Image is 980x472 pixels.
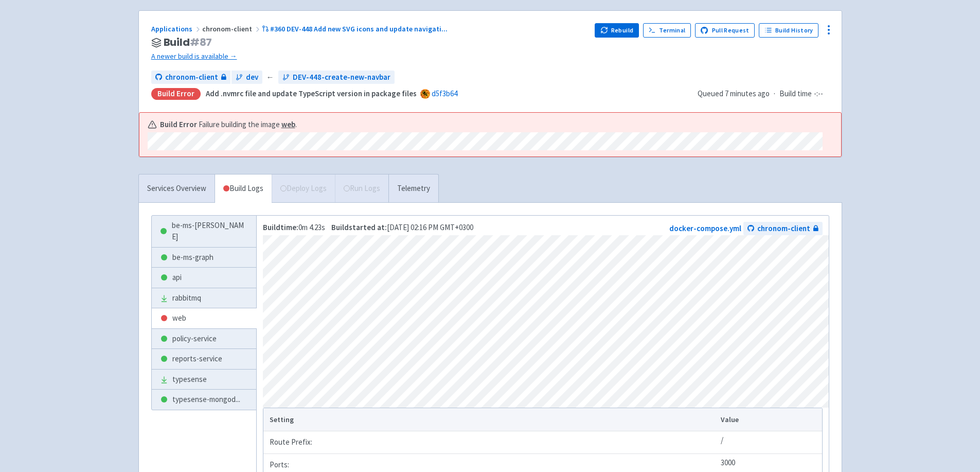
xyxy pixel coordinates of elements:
[698,89,770,98] span: Queued
[152,248,256,268] a: be-ms-graph
[206,89,417,98] strong: Add .nvmrc file and update TypeScript version in package files
[725,89,770,98] time: 7 minutes ago
[743,222,823,236] a: chronom-client
[199,119,297,131] span: Failure building the image .
[595,23,639,38] button: Rebuild
[172,394,240,406] span: typesense-mongod ...
[698,88,829,100] div: ·
[151,71,230,84] a: chronom-client
[152,390,256,410] a: typesense-mongod...
[202,24,262,33] span: chronom-client
[270,24,448,33] span: #360 DEV-448 Add new SVG icons and update navigati ...
[669,223,741,233] a: docker-compose.yml
[151,88,201,100] div: Build Error
[246,72,258,83] span: dev
[331,222,473,232] span: [DATE] 02:16 PM GMT+0300
[151,24,202,33] a: Applications
[263,222,325,232] span: 0m 4.23s
[266,72,274,83] span: ←
[215,174,272,203] a: Build Logs
[152,288,256,308] a: rabbitmq
[695,23,755,38] a: Pull Request
[718,431,822,453] td: /
[718,408,822,431] th: Value
[262,24,450,33] a: #360 DEV-448 Add new SVG icons and update navigati...
[152,349,256,369] a: reports-service
[331,222,387,232] strong: Build started at:
[165,72,218,83] span: chronom-client
[164,37,212,48] span: Build
[152,268,256,288] a: api
[643,23,691,38] a: Terminal
[278,71,395,84] a: DEV-448-create-new-navbar
[388,174,438,203] a: Telemetry
[152,308,256,328] a: web
[190,35,212,49] span: # 87
[263,222,298,232] strong: Build time:
[757,223,810,235] span: chronom-client
[231,71,262,84] a: dev
[263,408,718,431] th: Setting
[293,72,390,83] span: DEV-448-create-new-navbar
[814,88,823,100] span: -:--
[152,216,256,247] a: be-ms-[PERSON_NAME]
[432,89,457,98] a: d5f3b64
[263,431,718,453] td: Route Prefix:
[139,174,215,203] a: Services Overview
[152,329,256,349] a: policy-service
[759,23,818,38] a: Build History
[779,88,812,100] span: Build time
[281,119,295,129] a: web
[152,370,256,390] a: typesense
[160,119,197,131] b: Build Error
[151,50,587,62] a: A newer build is available →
